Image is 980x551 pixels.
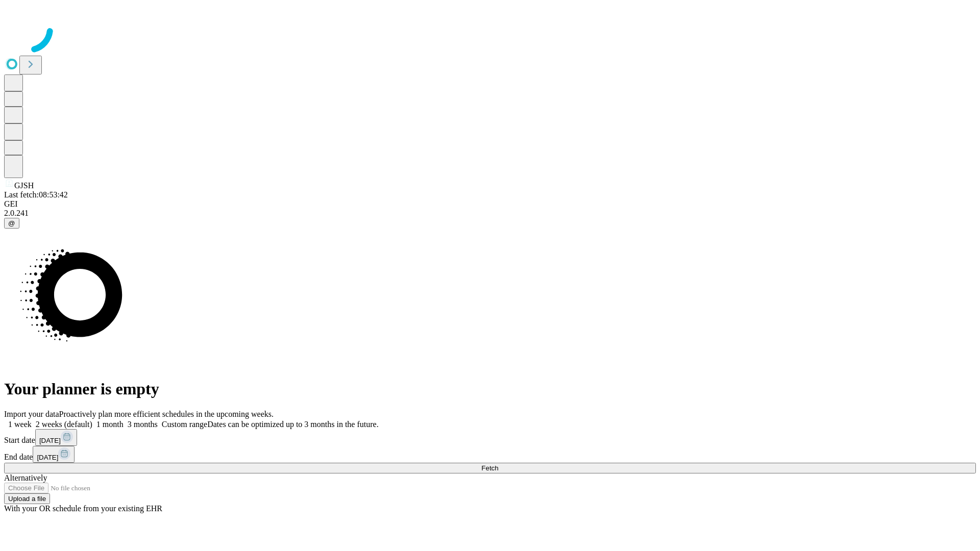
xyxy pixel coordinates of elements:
[4,209,976,218] div: 2.0.241
[4,380,976,398] h1: Your planner is empty
[8,219,15,227] span: @
[39,437,61,444] span: [DATE]
[4,504,162,513] span: With your OR schedule from your existing EHR
[207,420,378,429] span: Dates can be optimized up to 3 months in the future.
[4,410,59,418] span: Import your data
[35,429,77,446] button: [DATE]
[4,199,976,209] div: GEI
[33,446,75,463] button: [DATE]
[96,420,124,429] span: 1 month
[4,190,68,199] span: Last fetch: 08:53:42
[4,446,976,463] div: End date
[36,420,92,429] span: 2 weeks (default)
[4,493,50,504] button: Upload a file
[4,218,19,229] button: @
[8,420,32,429] span: 1 week
[481,464,498,472] span: Fetch
[128,420,158,429] span: 3 months
[4,463,976,473] button: Fetch
[14,181,34,190] span: GJSH
[59,410,274,418] span: Proactively plan more efficient schedules in the upcoming weeks.
[37,454,58,461] span: [DATE]
[4,473,47,482] span: Alternatively
[4,429,976,446] div: Start date
[162,420,207,429] span: Custom range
